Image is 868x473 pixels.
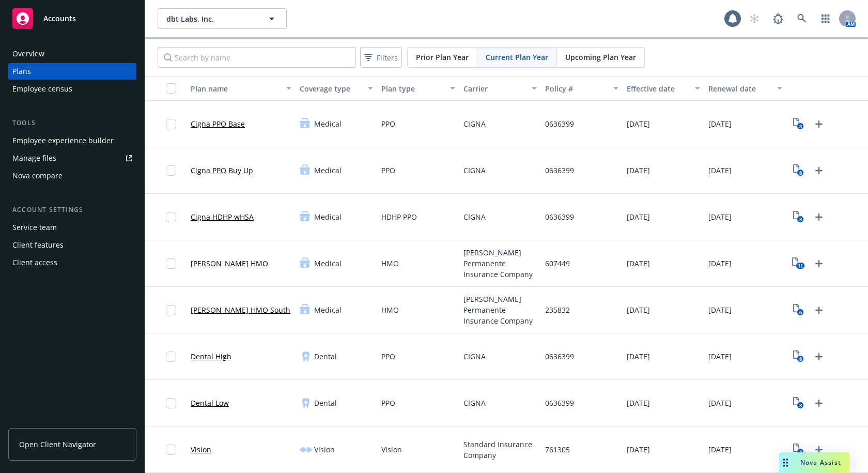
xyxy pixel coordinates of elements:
[463,118,486,129] span: CIGNA
[191,444,211,455] a: Vision
[708,398,732,408] span: [DATE]
[708,258,732,269] span: [DATE]
[463,247,537,280] span: [PERSON_NAME] Permanente Insurance Company
[191,398,229,408] a: Dental Low
[314,351,337,362] span: Dental
[545,351,574,362] span: 0636399
[381,118,395,129] span: PPO
[800,458,841,467] span: Nova Assist
[463,165,486,176] span: CIGNA
[791,302,807,318] a: View Plan Documents
[815,8,836,29] a: Switch app
[545,165,574,176] span: 0636399
[791,209,807,225] a: View Plan Documents
[416,52,469,63] span: Prior Plan Year
[12,254,57,271] div: Client access
[191,118,245,129] a: Cigna PPO Base
[545,258,570,269] span: 607449
[191,351,231,362] a: Dental High
[565,52,636,63] span: Upcoming Plan Year
[191,304,290,315] a: [PERSON_NAME] HMO South
[166,212,176,222] input: Toggle Row Selected
[166,398,176,408] input: Toggle Row Selected
[627,351,650,362] span: [DATE]
[381,351,395,362] span: PPO
[791,395,807,411] a: View Plan Documents
[166,352,176,362] input: Toggle Row Selected
[314,444,335,455] span: Vision
[463,439,537,461] span: Standard Insurance Company
[791,348,807,365] a: View Plan Documents
[623,76,704,101] button: Effective date
[8,132,136,149] a: Employee experience builder
[12,81,72,97] div: Employee census
[8,81,136,97] a: Employee census
[166,83,176,94] input: Select all
[8,219,136,236] a: Service team
[627,444,650,455] span: [DATE]
[545,444,570,455] span: 761305
[708,83,770,94] div: Renewal date
[19,439,96,450] span: Open Client Navigator
[811,116,827,132] a: Upload Plan Documents
[12,132,114,149] div: Employee experience builder
[799,402,802,409] text: 8
[314,258,342,269] span: Medical
[792,8,812,29] a: Search
[360,47,402,68] button: Filters
[791,255,807,272] a: View Plan Documents
[166,258,176,269] input: Toggle Row Selected
[314,118,342,129] span: Medical
[314,304,342,315] span: Medical
[627,83,689,94] div: Effective date
[166,305,176,315] input: Toggle Row Selected
[43,14,76,23] span: Accounts
[463,83,525,94] div: Carrier
[166,119,176,129] input: Toggle Row Selected
[12,219,57,236] div: Service team
[459,76,541,101] button: Carrier
[158,8,287,29] button: dbt Labs, Inc.
[811,441,827,458] a: Upload Plan Documents
[811,162,827,179] a: Upload Plan Documents
[627,211,650,222] span: [DATE]
[744,8,765,29] a: Start snowing
[12,167,63,184] div: Nova compare
[799,356,802,362] text: 8
[8,254,136,271] a: Client access
[799,216,802,223] text: 8
[545,211,574,222] span: 0636399
[187,76,296,101] button: Plan name
[8,45,136,62] a: Overview
[799,170,802,176] text: 8
[541,76,623,101] button: Policy #
[545,118,574,129] span: 0636399
[377,52,398,63] span: Filters
[768,8,788,29] a: Report a Bug
[381,165,395,176] span: PPO
[799,309,802,316] text: 6
[791,162,807,179] a: View Plan Documents
[627,258,650,269] span: [DATE]
[8,63,136,80] a: Plans
[166,13,256,24] span: dbt Labs, Inc.
[779,452,792,473] div: Drag to move
[8,237,136,253] a: Client features
[8,167,136,184] a: Nova compare
[545,83,607,94] div: Policy #
[545,398,574,408] span: 0636399
[811,302,827,318] a: Upload Plan Documents
[381,398,395,408] span: PPO
[12,237,64,253] div: Client features
[811,395,827,411] a: Upload Plan Documents
[627,398,650,408] span: [DATE]
[811,209,827,225] a: Upload Plan Documents
[627,165,650,176] span: [DATE]
[8,150,136,166] a: Manage files
[191,211,254,222] a: Cigna HDHP wHSA
[627,304,650,315] span: [DATE]
[627,118,650,129] span: [DATE]
[708,118,732,129] span: [DATE]
[463,294,537,326] span: [PERSON_NAME] Permanente Insurance Company
[314,211,342,222] span: Medical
